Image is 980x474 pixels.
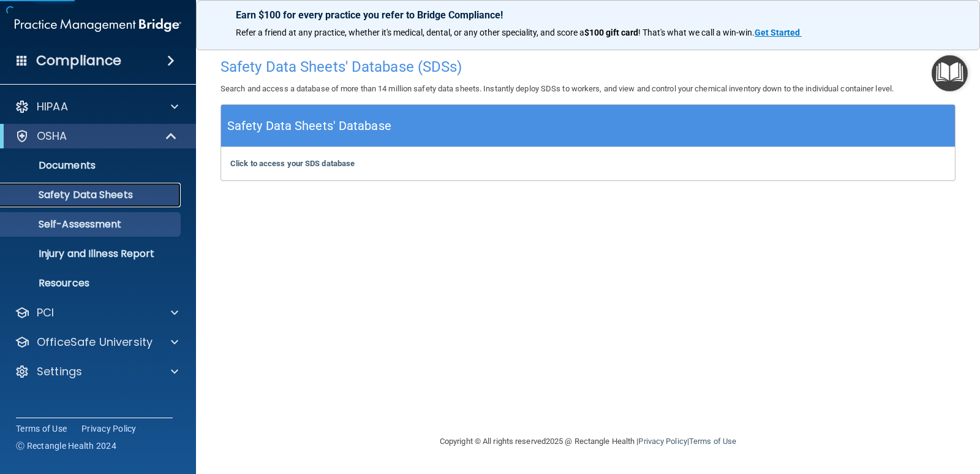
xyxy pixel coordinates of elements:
[15,99,178,114] a: HIPAA
[8,189,175,201] p: Safety Data Sheets
[236,9,940,21] p: Earn $100 for every practice you refer to Bridge Compliance!
[37,305,54,320] p: PCI
[16,440,116,452] span: Ⓒ Rectangle Health 2024
[8,159,175,172] p: Documents
[36,52,121,69] h4: Compliance
[221,82,956,96] p: Search and access a database of more than 14 million safety data sheets. Instantly deploy SDSs to...
[37,364,82,379] p: Settings
[15,129,178,143] a: OSHA
[37,129,67,143] p: OSHA
[755,28,800,37] strong: Get Started
[8,218,175,231] p: Self-Assessment
[8,248,175,260] p: Injury and Illness Report
[932,55,968,91] button: Open Resource Center
[15,335,178,350] a: OfficeSafe University
[221,59,956,75] h4: Safety Data Sheets' Database (SDSs)
[15,364,178,379] a: Settings
[755,28,802,37] a: Get Started
[364,422,812,461] div: Copyright © All rights reserved 2025 @ Rectangle Health | |
[638,28,755,37] span: ! That's what we call a win-win.
[689,437,736,446] a: Terms of Use
[638,437,687,446] a: Privacy Policy
[8,277,175,289] p: Resources
[227,115,391,137] h5: Safety Data Sheets' Database
[37,99,68,114] p: HIPAA
[15,305,178,320] a: PCI
[15,13,181,37] img: PMB logo
[236,28,584,37] span: Refer a friend at any practice, whether it's medical, dental, or any other speciality, and score a
[584,28,638,37] strong: $100 gift card
[230,159,355,168] a: Click to access your SDS database
[81,422,137,435] a: Privacy Policy
[37,335,153,350] p: OfficeSafe University
[16,422,67,435] a: Terms of Use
